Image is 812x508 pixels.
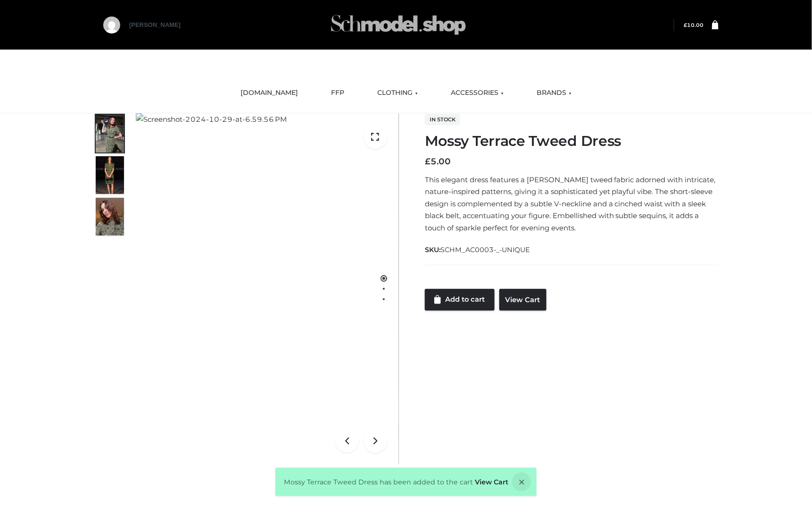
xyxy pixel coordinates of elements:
[425,156,451,167] bdi: 5.00
[370,83,425,103] a: CLOTHING
[425,174,719,234] p: This elegant dress features a [PERSON_NAME] tweed fabric adorned with intricate, nature-inspired ...
[96,198,124,236] img: Screenshot-2024-10-29-at-7.00.03%E2%80%AFPM.jpg
[129,21,181,45] a: [PERSON_NAME]
[530,83,579,103] a: BRANDS
[444,83,511,103] a: ACCESSORIES
[96,156,124,194] img: Screenshot-2024-10-29-at-7.00.09%E2%80%AFPM.jpg
[136,113,287,126] img: Screenshot-2024-10-29-at-6.59.56 PM
[324,83,351,103] a: FFP
[684,22,704,28] bdi: 10.00
[475,478,508,486] a: View Cart
[440,246,530,254] span: SCHM_AC0003-_-UNIQUE
[425,244,531,255] span: SKU:
[275,468,537,496] div: Mossy Terrace Tweed Dress has been added to the cart
[233,83,305,103] a: [DOMAIN_NAME]
[499,289,547,311] a: View Cart
[425,156,431,167] span: £
[684,22,688,28] span: £
[96,115,124,152] img: Screenshot-2024-10-29-at-6.59.56%E2%80%AFPM.jpg
[425,289,495,311] a: Add to cart
[328,6,469,43] img: Schmodel Admin 964
[425,114,460,125] span: In stock
[425,133,719,150] h1: Mossy Terrace Tweed Dress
